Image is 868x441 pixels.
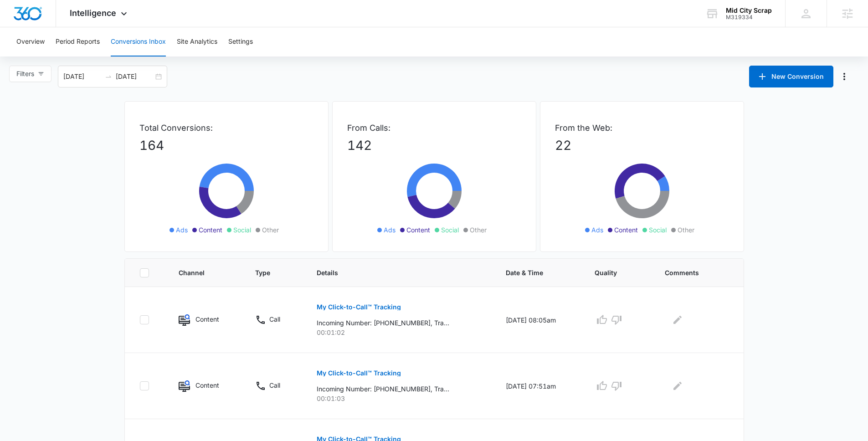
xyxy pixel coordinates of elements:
span: Content [199,225,222,235]
p: 00:01:02 [317,328,484,337]
input: End date [116,72,154,82]
span: Comments [665,268,715,277]
p: Content [195,380,219,390]
p: 142 [347,136,521,155]
p: Incoming Number: [PHONE_NUMBER], Tracking Number: [PHONE_NUMBER], Ring To: [PHONE_NUMBER], Caller... [317,318,449,328]
input: Start date [63,72,101,82]
button: My Click-to-Call™ Tracking [317,296,401,318]
span: Type [255,268,282,277]
span: Filters [16,69,34,79]
span: Channel [179,268,220,277]
button: Overview [16,27,45,56]
button: Period Reports [56,27,100,56]
button: New Conversion [749,66,833,87]
span: Content [614,225,638,235]
span: Ads [384,225,395,235]
button: Manage Numbers [837,69,852,84]
button: Edit Comments [670,379,685,393]
span: Social [233,225,251,235]
p: Total Conversions: [139,122,313,134]
span: Ads [176,225,188,235]
p: Content [195,314,219,324]
p: From Calls: [347,122,521,134]
span: Other [262,225,279,235]
p: 22 [555,136,729,155]
button: Filters [9,66,51,82]
span: Date & Time [506,268,560,277]
div: account name [726,7,772,14]
span: Social [649,225,667,235]
p: My Click-to-Call™ Tracking [317,370,401,376]
td: [DATE] 07:51am [495,353,584,419]
button: My Click-to-Call™ Tracking [317,362,401,384]
button: Settings [228,27,253,56]
button: Conversions Inbox [111,27,166,56]
td: [DATE] 08:05am [495,287,584,353]
p: From the Web: [555,122,729,134]
p: Call [269,314,280,324]
button: Edit Comments [670,313,685,327]
p: 00:01:03 [317,394,484,403]
span: Content [406,225,430,235]
span: Details [317,268,471,277]
p: Call [269,380,280,390]
span: Quality [595,268,630,277]
span: swap-right [105,73,112,80]
span: to [105,73,112,80]
p: My Click-to-Call™ Tracking [317,304,401,310]
span: Other [470,225,487,235]
p: 164 [139,136,313,155]
span: Other [678,225,694,235]
button: Site Analytics [177,27,217,56]
p: Incoming Number: [PHONE_NUMBER], Tracking Number: [PHONE_NUMBER], Ring To: [PHONE_NUMBER], Caller... [317,384,449,394]
span: Intelligence [70,8,116,18]
div: account id [726,14,772,21]
span: Ads [591,225,603,235]
span: Social [441,225,459,235]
